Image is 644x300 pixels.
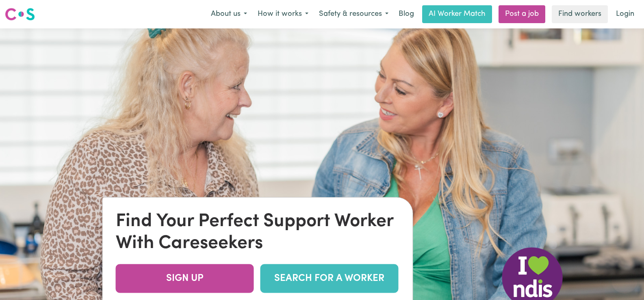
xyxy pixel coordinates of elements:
[206,6,252,23] button: About us
[314,6,394,23] button: Safety & resources
[422,5,492,23] a: AI Worker Match
[5,5,35,24] a: Careseekers logo
[394,5,419,23] a: Blog
[5,7,35,22] img: Careseekers logo
[252,6,314,23] button: How it works
[611,5,639,23] a: Login
[260,264,399,293] a: SEARCH FOR A WORKER
[611,268,637,294] iframe: Button to launch messaging window
[499,5,545,23] a: Post a job
[116,211,400,255] div: Find Your Perfect Support Worker With Careseekers
[116,264,254,293] a: SIGN UP
[552,5,608,23] a: Find workers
